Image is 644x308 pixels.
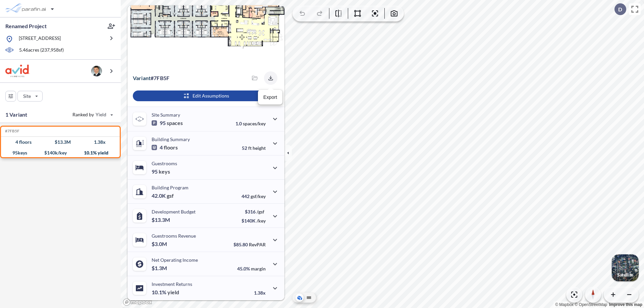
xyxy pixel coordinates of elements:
p: Guestrooms Revenue [152,233,196,239]
span: spaces [167,120,183,126]
p: 42.0K [152,192,174,199]
span: gsf [167,192,174,199]
p: Site [23,93,31,100]
p: 442 [241,193,266,199]
p: Building Program [152,185,189,190]
span: yield [167,289,179,296]
p: Renamed Project [5,22,47,30]
p: 1.38x [254,290,266,296]
a: Mapbox homepage [123,298,152,306]
button: Switcher ImageSatellite [612,254,639,281]
img: user logo [91,66,102,76]
p: 95 [152,168,170,175]
p: $3.0M [152,241,168,247]
img: BrandImage [5,65,30,77]
p: Building Summary [152,136,190,142]
span: Variant [133,75,151,81]
span: height [253,145,266,151]
p: Guestrooms [152,161,177,166]
p: $140K [241,218,266,224]
p: D [618,6,622,12]
span: /key [257,218,266,224]
img: Switcher Image [612,254,639,281]
p: $316 [241,209,266,214]
a: OpenStreetMap [575,302,607,307]
h5: Click to copy the code [4,129,19,133]
p: Investment Returns [152,281,192,287]
p: [STREET_ADDRESS] [19,35,61,43]
p: Development Budget [152,209,196,214]
p: 45.0% [237,266,266,271]
p: Satellite [617,272,633,278]
p: Net Operating Income [152,257,198,263]
p: Edit Assumptions [193,93,229,99]
button: Ranked by Yield [67,109,117,120]
p: 4 [152,144,178,151]
span: floors [164,144,178,151]
span: /gsf [257,209,264,214]
button: Edit Assumptions [133,90,279,101]
p: $13.3M [152,217,171,223]
p: $1.3M [152,265,168,271]
p: Site Summary [152,112,180,118]
a: Mapbox [555,302,574,307]
p: $85.80 [233,242,266,247]
p: 10.1% [152,289,179,296]
button: Aerial View [296,294,304,302]
span: RevPAR [249,242,266,247]
p: 95 [152,120,183,126]
span: gsf/key [251,193,266,199]
span: keys [159,168,170,175]
span: ft [248,145,252,151]
p: # 7fb5f [133,75,169,81]
p: 52 [242,145,266,151]
p: 1.0 [235,121,266,126]
button: Site Plan [305,294,313,302]
p: Export [263,94,277,101]
a: Improve this map [609,302,642,307]
p: 1 Variant [5,111,27,119]
span: Yield [96,111,107,118]
p: 5.46 acres ( 237,958 sf) [19,47,64,54]
span: spaces/key [243,121,266,126]
button: Site [17,91,43,102]
span: margin [251,266,266,271]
